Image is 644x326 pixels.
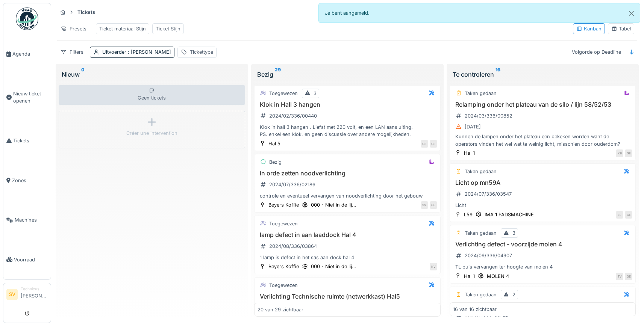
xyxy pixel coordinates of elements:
span: Machines [15,216,48,223]
div: 2024/08/336/03864 [269,243,317,250]
a: Zones [3,160,51,200]
div: Tickettype [190,48,213,56]
a: Machines [3,200,51,240]
sup: 16 [496,70,500,79]
div: Toegewezen [269,90,298,97]
a: Nieuw ticket openen [3,74,51,121]
a: Agenda [3,34,51,74]
h3: Klok in Hall 3 hangen [258,101,437,108]
div: Uitvoerder [102,48,171,56]
span: Nieuw ticket openen [13,90,48,104]
span: Agenda [12,50,48,57]
a: Tickets [3,121,51,161]
a: SV Technicus[PERSON_NAME] [6,286,48,304]
li: SV [6,289,18,300]
div: L59 [464,211,473,218]
h3: Licht op mn59A [453,179,633,186]
div: Technicus [21,286,48,292]
div: Toegewezen [269,220,298,227]
div: TL buis vervangen ter hoogte van molen 4 [453,263,633,270]
div: 3 [512,229,515,237]
div: Hal 1 [464,149,475,157]
div: Klok in hall 3 hangen . Liefst met 220 volt, en een LAN aansluiting. PS. enkel een klok, en geen ... [258,124,437,138]
div: Volgorde op Deadline [568,47,624,57]
div: Beyers Koffie [268,201,299,208]
div: GE [625,273,632,280]
div: Taken gedaan [465,229,497,237]
h3: Relamping onder het plateau van de silo / lijn 58/52/53 [453,101,633,108]
div: Presets [57,23,90,34]
div: Licht [453,202,633,209]
div: Hal 5 [268,140,280,147]
div: 2024/03/336/00852 [465,112,512,119]
li: [PERSON_NAME] [21,286,48,302]
div: Kanban [576,25,602,32]
h3: Verlichting defect - voorzijde molen 4 [453,241,633,248]
div: 16 van 16 zichtbaar [453,306,497,313]
div: IMA 1 PADSMACHINE [485,211,534,218]
div: Tabel [611,25,631,32]
a: Voorraad [3,240,51,280]
div: Bezig [257,70,438,79]
div: Filters [57,47,87,57]
div: KV [430,263,437,270]
div: 000 - Niet in de lij... [311,201,356,208]
div: TV [616,273,623,280]
div: Taken gedaan [465,291,497,298]
div: Toegewezen [269,282,298,289]
button: Close [623,3,640,23]
h3: in orde zetten noodverlichting [258,170,437,177]
div: Nieuw [62,70,242,79]
h3: Verlichting Technische ruimte (netwerkkast) Hal5 [258,293,437,300]
div: KB [616,149,623,157]
div: Hal 1 [464,273,475,280]
div: Je bent aangemeld. [318,3,641,23]
div: 1 lamp is defect in het sas aan dock hal 4 [258,254,437,261]
div: Ticket materiaal Stijn [99,25,146,32]
div: GE [625,149,632,157]
div: GE [625,211,632,219]
sup: 0 [81,70,85,79]
div: Créer une intervention [126,130,177,137]
div: 2024/07/336/02186 [269,181,315,188]
span: Voorraad [14,256,48,263]
div: 20 van 29 zichtbaar [258,306,303,313]
div: 2024/02/336/00440 [269,112,317,119]
span: Zones [12,177,48,184]
div: SV [421,201,428,209]
div: 3 [314,90,317,97]
strong: Tickets [74,9,98,16]
h3: lamp defect in aan laaddock Hal 4 [258,231,437,238]
div: Ticket Stijn [156,25,180,32]
div: Bezig [269,158,282,166]
div: 000 - Niet in de lij... [311,263,356,270]
div: Taken gedaan [465,168,497,175]
div: GE [430,201,437,209]
div: [DATE] [465,123,481,130]
div: CS [421,140,428,148]
sup: 29 [275,70,281,79]
div: 2024/09/336/04907 [465,252,512,259]
div: Te controleren [453,70,633,79]
div: 2024/07/336/03547 [465,190,512,198]
div: Taken gedaan [465,90,497,97]
div: LL [616,211,623,219]
span: Tickets [13,137,48,144]
div: MOLEN 4 [487,273,509,280]
div: GE [430,140,437,148]
img: Badge_color-CXgf-gQk.svg [16,8,38,30]
div: Geen tickets [59,85,245,105]
div: Kunnen de lampen onder het plateau een bekeken worden want de operators vinden het wel wat te wei... [453,133,633,147]
div: controle en eventueel vervangen van noodverlichting door het gebouw [258,192,437,199]
span: : [PERSON_NAME] [126,49,171,55]
div: 2 [512,291,515,298]
div: Beyers Koffie [268,263,299,270]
